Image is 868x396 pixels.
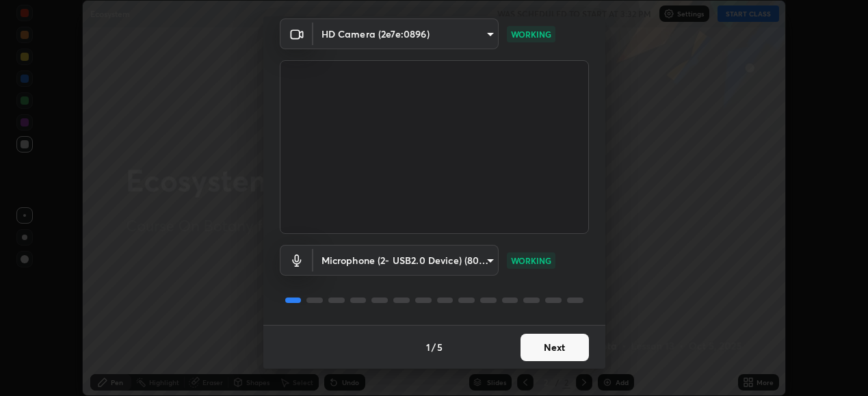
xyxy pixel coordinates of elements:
p: WORKING [511,28,551,40]
h4: 5 [437,340,443,354]
h4: 1 [426,340,430,354]
div: HD Camera (2e7e:0896) [313,18,499,49]
h4: / [432,340,436,354]
p: WORKING [511,254,551,267]
button: Next [521,334,589,361]
div: HD Camera (2e7e:0896) [313,245,499,276]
